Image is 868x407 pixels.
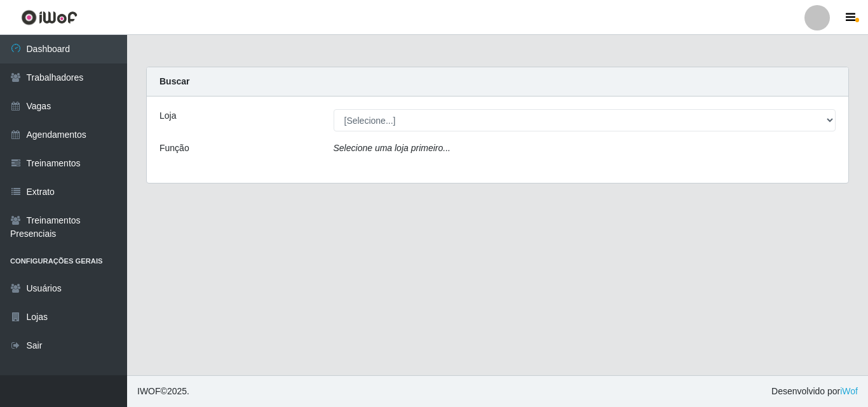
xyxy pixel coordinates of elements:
img: CoreUI Logo [21,10,78,25]
label: Loja [159,109,176,123]
span: © 2025 . [137,385,189,398]
strong: Buscar [159,76,189,86]
label: Função [159,142,189,155]
span: IWOF [137,386,161,396]
span: Desenvolvido por [771,385,858,398]
a: iWof [840,386,858,396]
i: Selecione uma loja primeiro... [334,143,451,153]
